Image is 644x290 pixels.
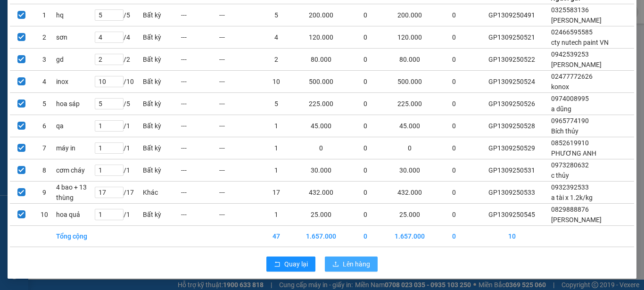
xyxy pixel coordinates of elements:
span: konox [551,83,569,91]
td: GP1309250522 [473,49,551,71]
td: 0 [346,226,384,247]
td: 0 [435,159,473,182]
td: / 5 [94,4,142,26]
span: 0852619910 [551,139,589,147]
td: 1.657.000 [384,226,435,247]
td: --- [181,4,219,26]
td: qa [56,115,94,137]
td: / 10 [94,71,142,93]
td: 30.000 [384,159,435,182]
td: 25.000 [384,204,435,226]
button: uploadLên hàng [325,257,378,272]
td: 0 [435,93,473,115]
td: --- [219,71,257,93]
td: 500.000 [384,71,435,93]
td: GP1309250529 [473,137,551,159]
td: 1.657.000 [296,226,346,247]
td: Bất kỳ [142,4,181,26]
td: 200.000 [384,4,435,26]
td: --- [219,159,257,182]
td: 5 [33,93,56,115]
span: 02477772626 [551,73,593,80]
td: 0 [435,226,473,247]
span: 0829888876 [551,206,589,213]
td: 8 [33,159,56,182]
span: Bích thủy [551,127,578,135]
span: [PERSON_NAME] [551,61,602,68]
td: --- [181,49,219,71]
td: 0 [346,71,384,93]
td: / 1 [94,204,142,226]
td: / 5 [94,93,142,115]
td: 0 [435,49,473,71]
td: / 4 [94,26,142,49]
td: 0 [346,137,384,159]
td: Bất kỳ [142,49,181,71]
td: GP1309250524 [473,71,551,93]
td: 3 [33,49,56,71]
td: GP1309250526 [473,93,551,115]
td: 0 [435,26,473,49]
td: 0 [346,49,384,71]
td: hoa sáp [56,93,94,115]
td: inox [56,71,94,93]
td: / 17 [94,182,142,204]
td: 1 [257,204,296,226]
td: GP1309250533 [473,182,551,204]
td: 45.000 [384,115,435,137]
td: 0 [346,4,384,26]
td: 30.000 [296,159,346,182]
td: 10 [473,226,551,247]
span: [PERSON_NAME] [551,216,602,224]
td: 10 [33,204,56,226]
td: GP1309250521 [473,26,551,49]
td: 0 [346,93,384,115]
span: Lên hàng [343,259,370,269]
td: máy in [56,137,94,159]
td: --- [181,182,219,204]
td: Bất kỳ [142,71,181,93]
td: Bất kỳ [142,159,181,182]
span: [PERSON_NAME] [551,17,602,24]
td: 1 [33,4,56,26]
td: 225.000 [296,93,346,115]
td: 0 [296,137,346,159]
td: --- [219,204,257,226]
td: 432.000 [384,182,435,204]
td: sơn [56,26,94,49]
td: Bất kỳ [142,137,181,159]
td: 5 [257,4,296,26]
td: 0 [435,137,473,159]
td: Bất kỳ [142,93,181,115]
td: --- [219,26,257,49]
td: 45.000 [296,115,346,137]
td: --- [219,93,257,115]
td: 7 [33,137,56,159]
span: 0974008995 [551,95,589,102]
td: 0 [435,204,473,226]
td: 5 [257,93,296,115]
td: --- [219,4,257,26]
td: 6 [33,115,56,137]
td: 200.000 [296,4,346,26]
td: 4 [33,71,56,93]
td: 1 [257,115,296,137]
td: 0 [435,71,473,93]
td: / 1 [94,115,142,137]
span: 0325583136 [551,6,589,14]
td: 25.000 [296,204,346,226]
td: --- [219,182,257,204]
td: --- [181,159,219,182]
span: cty nutech paint VN [551,39,609,46]
td: --- [219,137,257,159]
td: --- [181,26,219,49]
button: rollbackQuay lại [266,257,315,272]
td: 0 [346,26,384,49]
td: 47 [257,226,296,247]
td: 80.000 [296,49,346,71]
span: c thủy [551,172,569,179]
td: GP1309250531 [473,159,551,182]
td: 1 [257,137,296,159]
td: --- [181,204,219,226]
td: 0 [384,137,435,159]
